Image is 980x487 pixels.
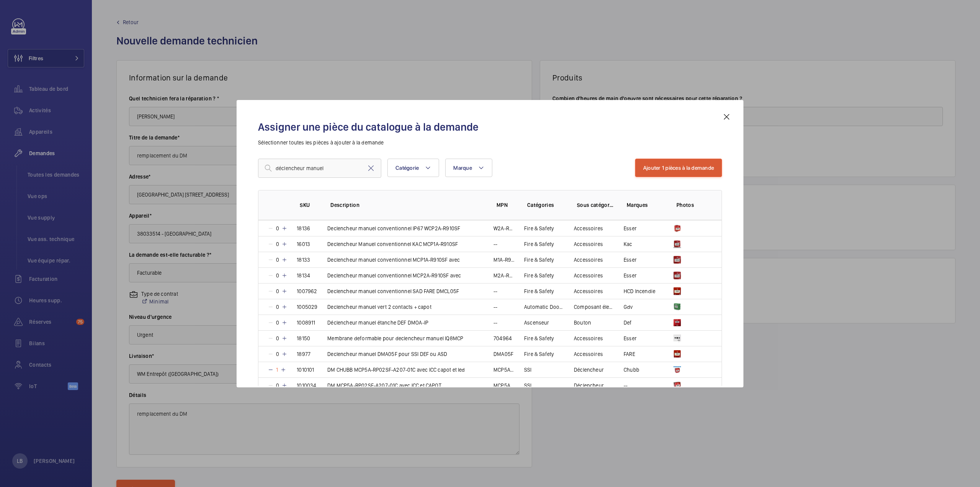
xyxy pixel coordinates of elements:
[574,319,591,326] p: Bouton
[497,201,515,209] p: MPN
[327,256,460,264] p: Declencheur manuel conventionnel MCP1A-R910SF avec
[624,319,632,326] p: Def
[274,256,281,264] p: 0
[297,256,310,264] p: 18133
[574,382,604,389] p: Déclencheur
[673,350,681,358] img: 85bExzsE0n0rwlO7UMsZAJRSgeplRozEfudpzUVhFQln3yJz.png
[673,335,681,342] img: Yg-6LsqiERG3F6TCvdv67D804N8z9lEPJX_XRIY3ipw4iUIg.jpeg
[624,272,637,279] p: Esser
[274,240,281,248] p: 0
[300,201,318,209] p: SKU
[624,350,635,358] p: FARE
[327,335,463,342] p: Membrane deformable pour declencheur manuel IQ8MCP
[524,272,554,279] p: Fire & Safety
[624,303,633,311] p: Gdv
[327,240,458,248] p: Declencheur Manuel conventionnel KAC MCP1A-R910SF
[673,319,681,326] img: gAuIpPMjnAoD3VWuvq2tz4ASitq1A9VYomBS4YiwHk4i8GHR.png
[258,120,722,134] h2: Assigner une pièce du catalogue à la demande
[297,303,317,311] p: 1005029
[493,287,497,295] p: --
[527,201,565,209] p: Catégories
[574,366,604,374] p: Déclencheur
[327,382,441,389] p: DM MCP5A-RP02SF-A207-01C avec ICC et CAPOT
[297,335,310,342] p: 18150
[274,225,281,232] p: 0
[624,240,632,248] p: Kac
[524,225,554,232] p: Fire & Safety
[673,240,681,248] img: gJE5ZTE_2cg4QZKPLePYj6ndNGfNLQKVocvEvx44MWmhcMRF.png
[493,319,497,326] p: --
[327,366,465,374] p: DM CHUBB MCP5A-RP02SF-A207-01C avec ICC capot et led
[624,382,627,389] p: --
[327,319,428,326] p: Déclencheur manuel étanche DEF DMOA-IP
[493,350,513,358] p: DMA05F
[524,350,554,358] p: Fire & Safety
[274,382,281,389] p: 0
[274,303,281,311] p: 0
[627,201,664,209] p: Marques
[274,366,280,374] p: 1
[297,366,314,374] p: 1010101
[673,382,681,389] img: manGfvuM-4qbElMqJEhgo5ZGHsI8fXdLWnF1FiooIz2KBxeE.png
[297,382,316,389] p: 1010034
[524,287,554,295] p: Fire & Safety
[673,287,681,295] img: rb7rLMV9mlcM0_bF7XHD3cUfI8ibF_FVk4uU4BRF-sUI2Vao.png
[274,287,281,295] p: 0
[274,335,281,342] p: 0
[524,240,554,248] p: Fire & Safety
[493,240,497,248] p: --
[493,225,515,232] p: W2A-R910SF-U007-01
[327,303,431,311] p: Declencheur manuel vert 2 contacts + capot
[524,303,565,311] p: Automatic Doors (Vertical)
[297,319,315,326] p: 1008911
[624,335,637,342] p: Esser
[624,225,637,232] p: Esser
[297,240,310,248] p: 16013
[574,335,603,342] p: Accessoires
[524,382,532,389] p: SSI
[493,303,497,311] p: --
[574,287,603,295] p: Accessoires
[327,225,460,232] p: Declencheur manuel conventionnel IP67 WCP2A-R910SF
[673,272,681,279] img: eqnEWNyfSuJOCNroXKmID51upnMb0h-GWE7jKdGytWW6d1OB.jpeg
[493,366,515,374] p: MCP5A-RP02SF-A207-01C
[445,159,492,177] button: Marque
[574,240,603,248] p: Accessoires
[297,287,317,295] p: 1007962
[493,335,512,342] p: 704964
[493,272,515,279] p: M2A-R910SF-U007-01
[387,159,439,177] button: Catégorie
[274,350,281,358] p: 0
[493,382,515,389] p: MCP5A-RP02SF-A207-01C
[274,319,281,326] p: 0
[297,272,310,279] p: 18134
[327,272,461,279] p: Declencheur manuel conventionnel MCP2A-R910SF avec
[577,201,614,209] p: Sous catégories
[493,256,515,264] p: M1A-R910SF-U007-01
[258,159,381,178] input: Find a part
[330,201,484,209] p: Description
[524,256,554,264] p: Fire & Safety
[524,335,554,342] p: Fire & Safety
[635,159,722,177] button: Ajouter 1 pièces à la demande
[258,139,722,146] p: Sélectionner toutes les pièces à ajouter à la demande
[673,303,681,311] img: -D-H0qDeqLlCSx_5aM-qUE-T-hyXJUqlUZOinzSPZCkAiatl.png
[574,256,603,264] p: Accessoires
[297,350,310,358] p: 18977
[453,165,472,171] span: Marque
[524,319,549,326] p: Ascenseur
[274,272,281,279] p: 0
[395,165,419,171] span: Catégorie
[673,256,681,264] img: maIxX9vhKh6ecA6Yg4hwd2AuGapRb_uFbPHsf-HDTPI-udR5.jpeg
[673,225,681,232] img: 5Vj_4LarUxfdsFAh13cYj4KUHYNV7ZDRsVZv_lQ9wgJMpLL_.png
[574,350,603,358] p: Accessoires
[327,350,447,358] p: Declencheur manuel DMA05F pour SSI DEF ou ASD
[524,366,532,374] p: SSI
[297,225,310,232] p: 18136
[624,366,639,374] p: Chubb
[574,225,603,232] p: Accessoires
[327,287,459,295] p: Declencheur manuel conventionnel SAD FARE DMCL05F
[676,201,706,209] p: Photos
[673,366,681,374] img: moVWFzK5Ux2NvkDolNqfWwkSyWgr4o-PL0A3bpvp_nszs1io.png
[624,287,655,295] p: HCD Incendie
